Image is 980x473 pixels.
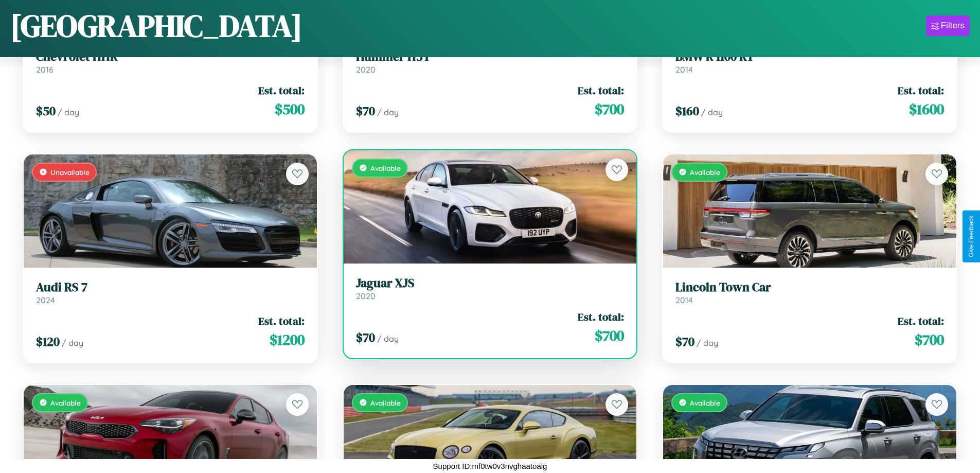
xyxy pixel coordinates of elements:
[36,102,56,119] span: $ 50
[270,329,305,350] span: $ 1200
[356,329,375,346] span: $ 70
[926,15,970,36] button: Filters
[36,280,305,305] a: Audi RS 72024
[675,49,944,75] a: BMW R 1100 RT2014
[578,83,624,98] span: Est. total:
[675,49,944,64] h3: BMW R 1100 RT
[356,102,375,119] span: $ 70
[675,64,693,75] span: 2014
[356,49,625,75] a: Hummer H3T2020
[36,49,305,75] a: Chevrolet HHR2016
[578,309,624,324] span: Est. total:
[258,313,305,328] span: Est. total:
[898,83,944,98] span: Est. total:
[10,5,302,47] h1: [GEOGRAPHIC_DATA]
[690,398,720,407] span: Available
[356,49,625,64] h3: Hummer H3T
[941,21,965,31] div: Filters
[258,83,305,98] span: Est. total:
[50,168,90,177] span: Unavailable
[62,338,83,348] span: / day
[275,99,305,119] span: $ 500
[675,280,944,295] h3: Lincoln Town Car
[356,276,625,291] h3: Jaguar XJS
[675,333,694,350] span: $ 70
[36,333,60,350] span: $ 120
[377,107,399,117] span: / day
[898,313,944,328] span: Est. total:
[675,102,699,119] span: $ 160
[356,64,376,75] span: 2020
[915,329,944,350] span: $ 700
[36,295,55,305] span: 2024
[58,107,79,117] span: / day
[701,107,723,117] span: / day
[433,459,547,473] p: Support ID: mf0tw0v3nvghaatoalg
[909,99,944,119] span: $ 1600
[356,276,625,301] a: Jaguar XJS2020
[36,64,54,75] span: 2016
[675,280,944,305] a: Lincoln Town Car2014
[356,291,376,301] span: 2020
[50,398,81,407] span: Available
[595,99,624,119] span: $ 700
[377,334,399,344] span: / day
[697,338,718,348] span: / day
[968,216,975,257] div: Give Feedback
[36,280,305,295] h3: Audi RS 7
[36,49,305,64] h3: Chevrolet HHR
[675,295,693,305] span: 2014
[370,398,401,407] span: Available
[690,168,720,177] span: Available
[370,164,401,172] span: Available
[595,325,624,346] span: $ 700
